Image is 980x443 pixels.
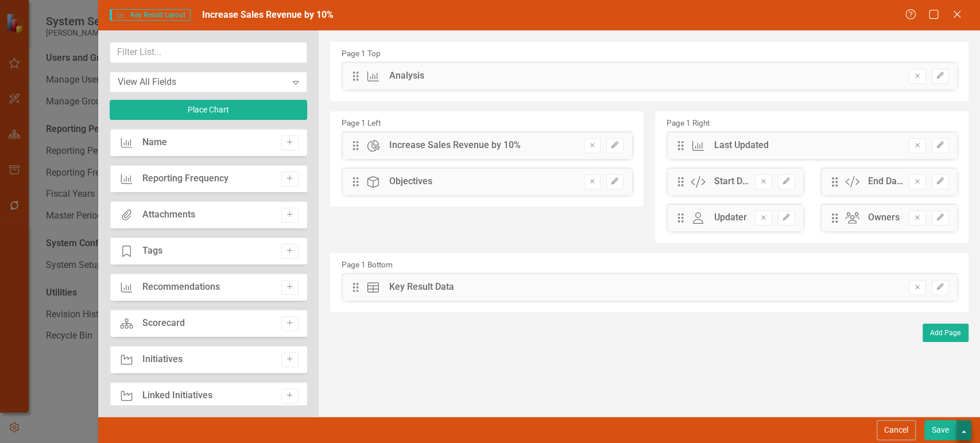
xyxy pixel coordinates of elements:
[342,260,393,269] small: Page 1 Bottom
[868,211,900,224] div: Owners
[389,139,521,152] div: Increase Sales Revenue by 10%
[877,420,916,440] button: Cancel
[142,317,185,330] div: Scorecard
[924,420,956,440] button: Save
[142,172,228,185] div: Reporting Frequency
[142,208,195,222] div: Attachments
[714,211,747,224] div: Updater
[110,100,307,120] button: Place Chart
[142,281,220,294] div: Recommendations
[389,281,454,294] div: Key Result Data
[389,69,424,83] div: Analysis
[142,353,183,366] div: Initiatives
[142,136,167,149] div: Name
[118,75,287,88] div: View All Fields
[342,49,381,58] small: Page 1 Top
[714,139,769,152] div: Last Updated
[142,244,162,258] div: Tags
[142,389,212,402] div: Linked Initiatives
[714,175,749,188] div: Start Date
[667,118,710,127] small: Page 1 Right
[868,175,903,188] div: End Date
[110,42,307,63] input: Filter List...
[923,324,969,342] button: Add Page
[389,175,432,188] div: Objectives
[202,9,334,20] span: Increase Sales Revenue by 10%
[342,118,381,127] small: Page 1 Left
[110,9,191,21] span: Key Result Layout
